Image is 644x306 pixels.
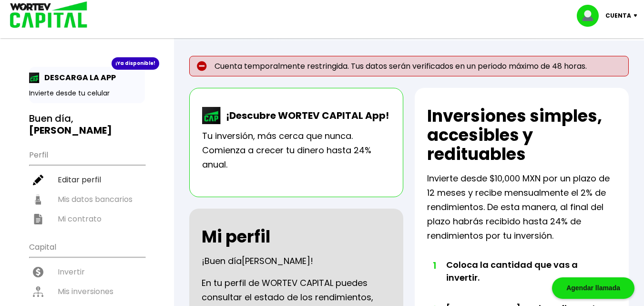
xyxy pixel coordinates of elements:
p: Tu inversión, más cerca que nunca. Comienza a crecer tu dinero hasta 24% anual. [202,129,390,172]
li: Coloca la cantidad que vas a invertir. [446,258,597,302]
img: wortev-capital-app-icon [202,107,221,124]
p: Cuenta [605,9,631,23]
img: profile-image [577,5,605,27]
p: Invierte desde tu celular [29,88,145,98]
img: icon-down [631,14,644,17]
span: [PERSON_NAME] [242,255,310,267]
p: ¡Buen día ! [202,254,313,268]
img: app-icon [29,73,40,83]
h2: Inversiones simples, accesibles y redituables [427,106,616,164]
b: [PERSON_NAME] [29,124,112,137]
p: ¡Descubre WORTEV CAPITAL App! [221,108,389,123]
p: DESCARGA LA APP [40,72,116,84]
a: Editar perfil [29,170,145,190]
img: error-circle.027baa21.svg [197,61,207,71]
h3: Buen día, [29,113,145,137]
h2: Mi perfil [202,227,270,246]
p: Cuenta temporalmente restringida. Tus datos serán verificados en un periodo máximo de 48 horas. [189,56,629,76]
ul: Perfil [29,144,145,229]
div: ¡Ya disponible! [112,57,159,70]
span: 1 [432,258,437,273]
img: editar-icon.952d3147.svg [33,175,43,185]
p: Invierte desde $10,000 MXN por un plazo de 12 meses y recibe mensualmente el 2% de rendimientos. ... [427,171,616,243]
div: Agendar llamada [552,277,634,299]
